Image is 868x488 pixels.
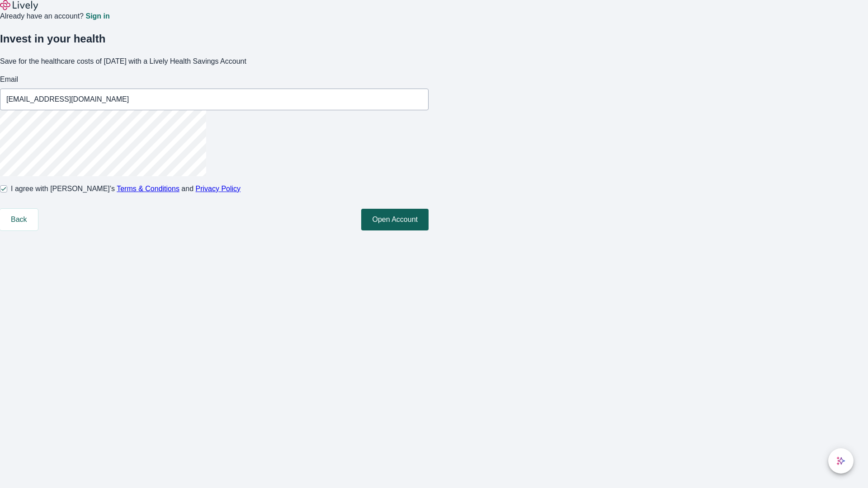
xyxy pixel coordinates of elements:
svg: Lively AI Assistant [836,456,845,465]
button: chat [828,448,854,474]
button: Open Account [361,209,429,230]
a: Privacy Policy [196,185,241,192]
span: I agree with [PERSON_NAME]’s and [11,183,241,194]
a: Terms & Conditions [117,185,179,192]
a: Sign in [85,13,109,20]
